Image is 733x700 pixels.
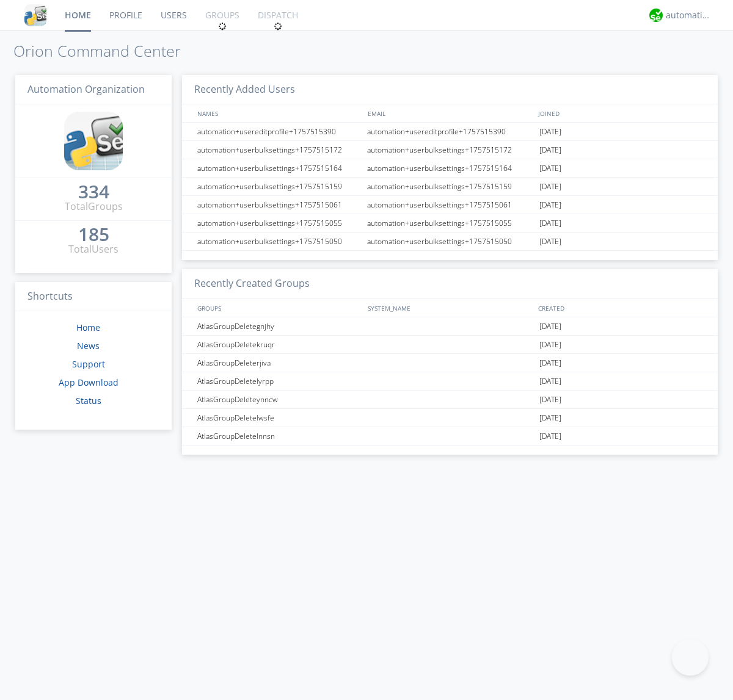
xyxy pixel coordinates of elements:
[535,299,706,317] div: CREATED
[539,123,561,141] span: [DATE]
[64,112,123,170] img: cddb5a64eb264b2086981ab96f4c1ba7
[364,141,536,159] div: automation+userbulksettings+1757515172
[76,395,101,406] a: Status
[194,104,362,122] div: NAMES
[194,214,363,232] div: automation+userbulksettings+1757515055
[539,141,561,159] span: [DATE]
[539,214,561,233] span: [DATE]
[364,178,536,195] div: automation+userbulksettings+1757515159
[194,159,363,177] div: automation+userbulksettings+1757515164
[182,409,718,427] a: AtlasGroupDeletelwsfe[DATE]
[182,123,718,141] a: automation+usereditprofile+1757515390automation+usereditprofile+1757515390[DATE]
[182,233,718,251] a: automation+userbulksettings+1757515050automation+userbulksettings+1757515050[DATE]
[218,22,227,31] img: spin.svg
[539,354,561,372] span: [DATE]
[182,214,718,233] a: automation+userbulksettings+1757515055automation+userbulksettings+1757515055[DATE]
[182,317,718,336] a: AtlasGroupDeletegnjhy[DATE]
[539,409,561,427] span: [DATE]
[194,196,363,214] div: automation+userbulksettings+1757515061
[72,358,105,370] a: Support
[182,75,718,105] h3: Recently Added Users
[364,196,536,214] div: automation+userbulksettings+1757515061
[666,9,712,21] div: automation+atlas
[194,141,363,159] div: automation+userbulksettings+1757515172
[364,159,536,177] div: automation+userbulksettings+1757515164
[27,82,145,96] span: Automation Organization
[539,391,561,409] span: [DATE]
[78,186,109,198] div: 334
[649,9,663,22] img: d2d01cd9b4174d08988066c6d424eccd
[194,354,363,372] div: AtlasGroupDeleterjiva
[539,427,561,446] span: [DATE]
[59,377,119,388] a: App Download
[77,340,100,352] a: News
[15,282,172,312] h3: Shortcuts
[364,233,536,250] div: automation+userbulksettings+1757515050
[672,639,709,676] iframe: Toggle Customer Support
[68,242,119,256] div: Total Users
[365,299,535,317] div: SYSTEM_NAME
[539,336,561,354] span: [DATE]
[539,233,561,251] span: [DATE]
[76,322,100,333] a: Home
[365,104,535,122] div: EMAIL
[194,409,363,427] div: AtlasGroupDeletelwsfe
[539,178,561,196] span: [DATE]
[364,214,536,232] div: automation+userbulksettings+1757515055
[194,123,363,140] div: automation+usereditprofile+1757515390
[182,427,718,446] a: AtlasGroupDeletelnnsn[DATE]
[539,159,561,178] span: [DATE]
[182,269,718,299] h3: Recently Created Groups
[24,4,46,26] img: cddb5a64eb264b2086981ab96f4c1ba7
[539,317,561,336] span: [DATE]
[182,372,718,391] a: AtlasGroupDeletelyrpp[DATE]
[194,391,363,408] div: AtlasGroupDeleteynncw
[535,104,706,122] div: JOINED
[194,178,363,195] div: automation+userbulksettings+1757515159
[78,228,109,242] a: 185
[78,186,109,200] a: 334
[194,299,362,317] div: GROUPS
[65,200,123,214] div: Total Groups
[194,427,363,445] div: AtlasGroupDeletelnnsn
[194,233,363,250] div: automation+userbulksettings+1757515050
[364,123,536,140] div: automation+usereditprofile+1757515390
[274,22,282,31] img: spin.svg
[182,159,718,178] a: automation+userbulksettings+1757515164automation+userbulksettings+1757515164[DATE]
[182,336,718,354] a: AtlasGroupDeletekruqr[DATE]
[194,336,363,353] div: AtlasGroupDeletekruqr
[194,317,363,335] div: AtlasGroupDeletegnjhy
[182,391,718,409] a: AtlasGroupDeleteynncw[DATE]
[182,196,718,214] a: automation+userbulksettings+1757515061automation+userbulksettings+1757515061[DATE]
[194,372,363,390] div: AtlasGroupDeletelyrpp
[78,228,109,240] div: 185
[539,196,561,214] span: [DATE]
[182,141,718,159] a: automation+userbulksettings+1757515172automation+userbulksettings+1757515172[DATE]
[182,354,718,372] a: AtlasGroupDeleterjiva[DATE]
[182,178,718,196] a: automation+userbulksettings+1757515159automation+userbulksettings+1757515159[DATE]
[539,372,561,391] span: [DATE]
